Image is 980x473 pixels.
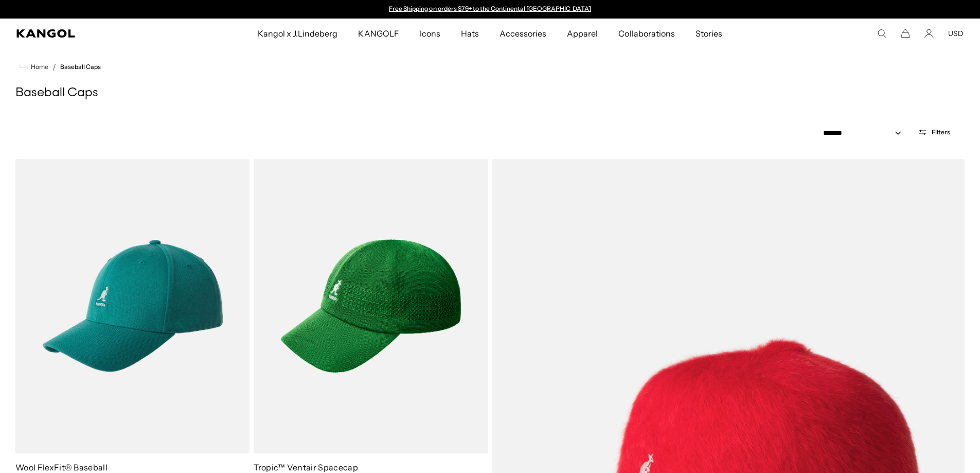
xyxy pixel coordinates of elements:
[60,63,101,71] a: Baseball Caps
[685,19,733,48] a: Stories
[358,19,399,48] span: KANGOLF
[924,29,934,38] a: Account
[254,159,488,453] img: color-turf-green
[16,29,170,38] a: Kangol
[389,5,591,12] a: Free Shipping on orders $79+ to the Continental [GEOGRAPHIC_DATA]
[567,19,598,48] span: Apparel
[29,63,48,71] span: Home
[15,85,965,101] h1: Baseball Caps
[451,19,489,48] a: Hats
[348,19,409,48] a: KANGOLF
[461,19,479,48] span: Hats
[500,19,546,48] span: Accessories
[696,19,722,48] span: Stories
[877,29,886,38] summary: Search here
[948,29,964,38] button: USD
[20,62,48,72] a: Home
[247,19,348,48] a: Kangol x J.Lindeberg
[48,61,56,73] li: /
[420,19,440,48] span: Icons
[557,19,608,48] a: Apparel
[384,5,596,13] div: 1 of 2
[15,462,250,473] p: Wool FlexFit® Baseball
[489,19,557,48] a: Accessories
[15,159,250,453] img: color-fanfare
[912,128,956,137] button: Filters
[608,19,685,48] a: Collaborations
[932,129,950,136] span: Filters
[618,19,674,48] span: Collaborations
[258,19,338,48] span: Kangol x J.Lindeberg
[384,5,596,13] div: Announcement
[254,462,488,473] p: Tropic™ Ventair Spacecap
[384,5,596,13] slideshow-component: Announcement bar
[409,19,451,48] a: Icons
[901,29,910,38] button: Cart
